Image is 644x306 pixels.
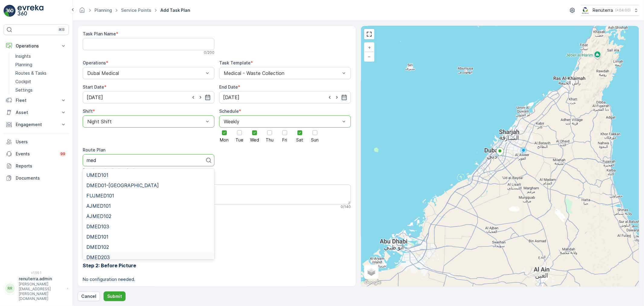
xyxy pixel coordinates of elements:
p: ( +04:00 ) [615,8,631,13]
label: Schedule [219,109,239,114]
p: Insights [15,53,31,59]
button: Submit [104,291,126,301]
p: No configuration needed. [83,276,351,282]
input: dd/mm/yyyy [83,91,214,103]
a: Planning [13,60,69,69]
p: Reports [16,163,66,169]
img: Screenshot_2024-07-26_at_13.33.01.png [581,7,590,14]
p: Asset [16,109,57,116]
button: Fleet [4,94,69,106]
p: Renuterra [593,7,613,13]
label: Task Plan Name [83,31,116,36]
p: Fleet [16,97,57,103]
p: Settings [15,87,33,93]
label: End Date [219,84,238,90]
p: Events [16,151,56,157]
img: Google [363,278,383,286]
button: Engagement [4,119,69,131]
img: logo [4,5,16,17]
p: 99 [60,151,65,156]
span: + [368,45,371,50]
p: Engagement [16,122,57,128]
label: Task Template [219,60,251,65]
label: Operations [83,60,106,65]
label: Start Date [83,84,104,90]
img: logo_light-DOdMpM7g.png [18,5,43,17]
a: View Fullscreen [365,30,374,39]
p: 0 / 140 [341,204,351,209]
span: DMED01-[GEOGRAPHIC_DATA] [86,183,159,188]
p: Operations [16,43,57,49]
span: Sun [311,138,319,142]
span: Add Task Plan [159,7,191,13]
span: Mon [220,138,229,142]
button: RRrenuterra.admin[PERSON_NAME][EMAIL_ADDRESS][PERSON_NAME][DOMAIN_NAME] [4,276,69,301]
a: Layers [365,265,378,278]
a: Planning [95,8,112,13]
span: DMED103 [86,224,109,229]
a: Reports [4,160,69,172]
input: dd/mm/yyyy [219,91,351,103]
a: Open this area in Google Maps (opens a new window) [363,278,383,286]
span: Thu [266,138,274,142]
a: Routes & Tasks [13,69,69,77]
a: Zoom Out [365,52,374,61]
span: AJMED102 [86,213,111,219]
a: Settings [13,86,69,94]
span: Tue [235,138,243,142]
p: Planning [15,62,32,68]
span: DMED203 [86,255,110,260]
p: Cancel [81,293,96,299]
p: Users [16,139,66,145]
p: Submit [107,293,122,299]
a: Service Points [121,8,151,13]
p: [PERSON_NAME][EMAIL_ADDRESS][PERSON_NAME][DOMAIN_NAME] [19,282,64,301]
span: Search a route plan to select. [83,168,135,172]
p: Routes & Tasks [15,70,46,76]
span: − [368,54,371,59]
button: Renuterra(+04:00) [581,5,639,16]
span: AJMED101 [86,203,111,209]
label: Shift [83,109,93,114]
label: Route Plan [83,147,105,152]
h3: Step 1: Waste & Bin Type [83,230,351,238]
div: RR [5,284,15,293]
span: v 1.50.1 [4,271,69,275]
p: Documents [16,175,66,181]
h3: Step 2: Before Picture [83,262,351,269]
span: UMED101 [86,172,108,178]
a: Events99 [4,148,69,160]
p: 0 / 200 [204,50,214,55]
button: Cancel [78,291,100,301]
button: Operations [4,40,69,52]
h2: Task Template Configuration [83,214,351,223]
a: Users [4,136,69,148]
p: Cockpit [15,79,31,85]
span: Sat [296,138,303,142]
p: ⌘B [59,27,65,32]
span: Fri [282,138,287,142]
a: Insights [13,52,69,60]
p: renuterra.admin [19,276,64,282]
a: Cockpit [13,77,69,86]
a: Documents [4,172,69,184]
button: Asset [4,106,69,119]
span: FUJMED101 [86,193,114,198]
span: Wed [250,138,259,142]
span: DMED102 [86,244,109,250]
span: DMED101 [86,234,108,239]
a: Zoom In [365,43,374,52]
a: Homepage [79,9,85,14]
